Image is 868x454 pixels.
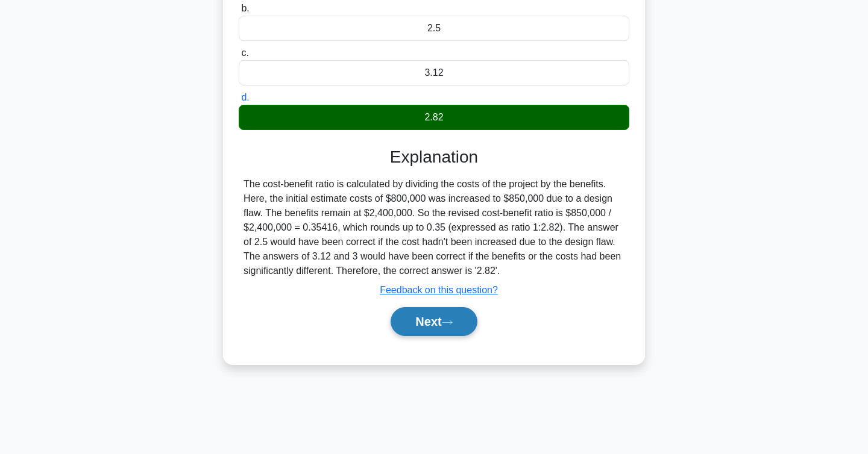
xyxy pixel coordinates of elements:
[239,16,629,41] div: 2.5
[239,60,629,86] div: 3.12
[380,285,498,295] a: Feedback on this question?
[246,147,622,167] h3: Explanation
[391,307,477,336] button: Next
[241,92,249,102] span: d.
[244,177,624,278] div: The cost-benefit ratio is calculated by dividing the costs of the project by the benefits. Here, ...
[239,105,629,130] div: 2.82
[241,48,248,58] span: c.
[241,3,249,13] span: b.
